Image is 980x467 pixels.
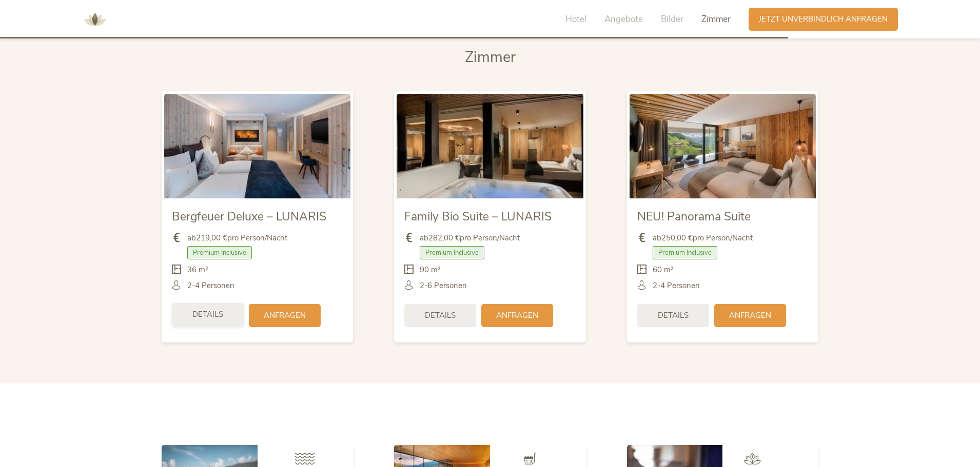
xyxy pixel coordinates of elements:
span: Premium Inclusive [653,246,717,259]
span: Bergfeuer Deluxe – LUNARIS [172,209,326,225]
span: 60 m² [653,265,674,275]
img: AMONTI & LUNARIS Wellnessresort [80,4,110,35]
span: 2-4 Personen [653,280,700,291]
img: NEU! Panorama Suite [630,94,816,198]
span: Details [192,309,223,320]
span: ab pro Person/Nacht [653,233,753,243]
span: Hotel [565,13,586,25]
a: AMONTI & LUNARIS Wellnessresort [80,15,110,23]
span: 2-4 Personen [187,280,234,291]
span: Premium Inclusive [187,246,252,259]
img: Bergfeuer Deluxe – LUNARIS [164,94,350,198]
span: Angebote [604,13,643,25]
span: Anfragen [264,310,306,321]
span: Details [658,310,689,321]
span: 36 m² [187,265,208,275]
span: Premium Inclusive [420,246,484,259]
span: Zimmer [701,13,731,25]
b: 282,00 € [428,233,460,243]
span: Bilder [661,13,683,25]
span: Anfragen [729,310,771,321]
span: ab pro Person/Nacht [187,233,287,243]
img: Family Bio Suite – LUNARIS [397,94,583,198]
span: Anfragen [496,310,538,321]
b: 219,00 € [196,233,227,243]
span: NEU! Panorama Suite [637,209,751,225]
span: ab pro Person/Nacht [420,233,520,243]
span: Zimmer [465,47,516,67]
span: 2-6 Personen [420,280,467,291]
span: Family Bio Suite – LUNARIS [404,209,552,225]
span: 90 m² [420,265,441,275]
b: 250,00 € [661,233,693,243]
span: Details [425,310,456,321]
span: Jetzt unverbindlich anfragen [759,14,888,25]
